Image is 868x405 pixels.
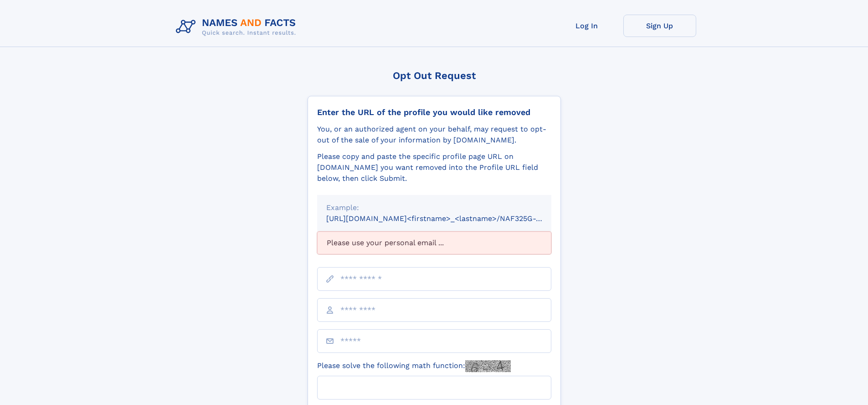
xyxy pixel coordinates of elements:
div: Please copy and paste the specific profile page URL on [DOMAIN_NAME] you want removed into the Pr... [317,151,551,184]
div: Enter the URL of the profile you would like removed [317,107,551,117]
small: [URL][DOMAIN_NAME]<firstname>_<lastname>/NAF325G-xxxxxxxx [326,214,569,223]
img: Logo Names and Facts [172,15,303,39]
label: Please solve the following math function: [317,360,511,372]
div: Example: [326,202,542,213]
a: Log In [550,15,623,37]
a: Sign Up [623,15,696,37]
div: You, or an authorized agent on your behalf, may request to opt-out of the sale of your informatio... [317,124,551,146]
div: Please use your personal email ... [317,231,551,254]
div: Opt Out Request [308,70,561,81]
